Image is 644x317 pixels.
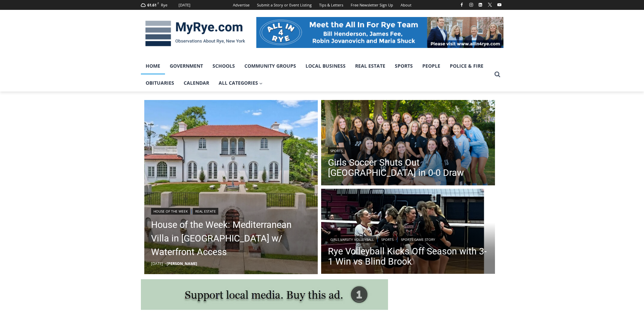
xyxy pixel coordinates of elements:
img: (PHOTO: The Rye Girls Soccer team after their 0-0 draw vs. Eastchester on September 9, 2025. Cont... [321,100,495,187]
a: Read More Rye Volleyball Kicks Off Season with 3-1 Win vs Blind Brook [321,189,495,276]
a: Local Business [301,57,350,74]
a: Facebook [458,1,466,9]
img: support local media, buy this ad [141,279,388,310]
a: Home [141,57,165,74]
img: (PHOTO: The Rye Volleyball team huddles during the first set against Harrison on Thursday, Octobe... [321,189,495,276]
a: Girls Soccer Shuts Out [GEOGRAPHIC_DATA] in 0-0 Draw [328,157,488,178]
a: [PERSON_NAME] [167,261,197,266]
a: Read More House of the Week: Mediterranean Villa in Mamaroneck w/ Waterfront Access [144,100,318,274]
nav: Primary Navigation [141,57,491,92]
span: All Categories [219,79,263,87]
a: Calendar [179,74,214,91]
div: | [151,206,311,215]
a: People [418,57,445,74]
img: 514 Alda Road, Mamaroneck [144,100,318,274]
a: Sports [328,147,345,154]
a: Linkedin [476,1,484,9]
div: | | [328,235,488,243]
a: Schools [208,57,240,74]
img: All in for Rye [256,17,503,48]
a: Real Estate [350,57,390,74]
div: [DATE] [179,2,190,8]
a: Real Estate [193,208,218,215]
a: Community Groups [240,57,301,74]
button: View Search Form [491,68,503,81]
img: MyRye.com [141,16,250,51]
a: Sports [390,57,418,74]
a: All Categories [214,74,268,91]
a: X [486,1,494,9]
a: Girls Varsity Volleyball [328,236,376,243]
a: Sports Game Story [399,236,438,243]
span: 61.61 [147,2,157,7]
a: House of the Week: Mediterranean Villa in [GEOGRAPHIC_DATA] w/ Waterfront Access [151,218,311,259]
a: Sports [379,236,396,243]
a: YouTube [495,1,503,9]
span: F [158,1,159,5]
a: House of the Week [151,208,190,215]
a: Rye Volleyball Kicks Off Season with 3-1 Win vs Blind Brook [328,246,488,267]
a: Government [165,57,208,74]
span: – [165,261,167,266]
a: Read More Girls Soccer Shuts Out Eastchester in 0-0 Draw [321,100,495,187]
div: Rye [161,2,167,8]
a: Instagram [467,1,475,9]
time: [DATE] [151,261,163,266]
a: Police & Fire [445,57,488,74]
a: Obituaries [141,74,179,91]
